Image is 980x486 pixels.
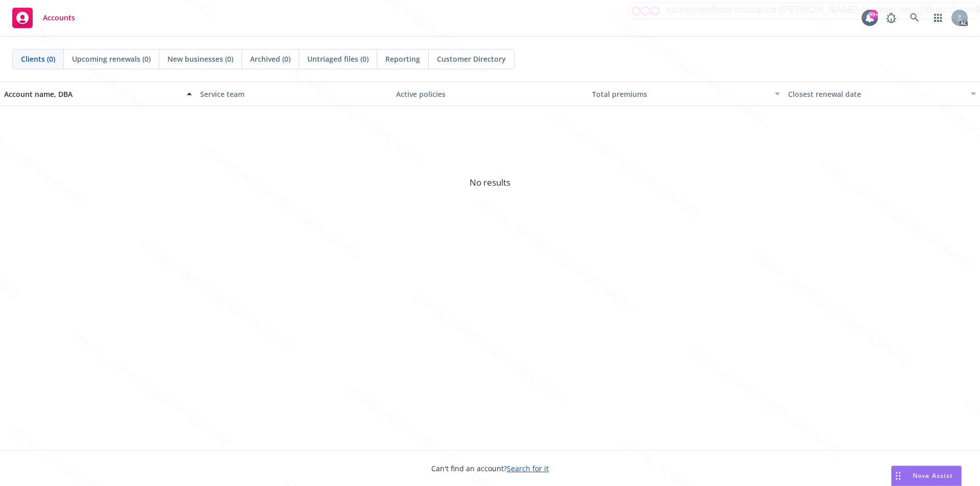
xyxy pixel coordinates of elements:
a: Report a Bug [881,8,901,28]
span: Untriaged files (0) [307,54,369,64]
a: Search for it [507,464,549,473]
button: Active policies [392,82,588,106]
div: Closest renewal date [788,89,965,99]
span: Clients (0) [21,54,55,64]
button: Service team [196,82,392,106]
span: New businesses (0) [167,54,233,64]
button: Nova Assist [891,466,962,486]
span: Upcoming renewals (0) [72,54,151,64]
span: Accounts [43,14,75,22]
span: Nova Assist [913,471,953,480]
div: Active policies [396,89,584,99]
div: 99+ [869,10,878,19]
div: Drag to move [892,466,904,485]
button: Total premiums [588,82,784,106]
a: Search [904,8,925,28]
span: Reporting [385,54,420,64]
a: Switch app [928,8,948,28]
span: Customer Directory [437,54,506,64]
div: Total premiums [592,89,769,99]
span: Can't find an account? [431,463,549,474]
button: Closest renewal date [784,82,980,106]
div: Service team [200,89,388,99]
div: Account name, DBA [4,89,181,99]
span: Archived (0) [250,54,290,64]
a: Accounts [8,4,79,32]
